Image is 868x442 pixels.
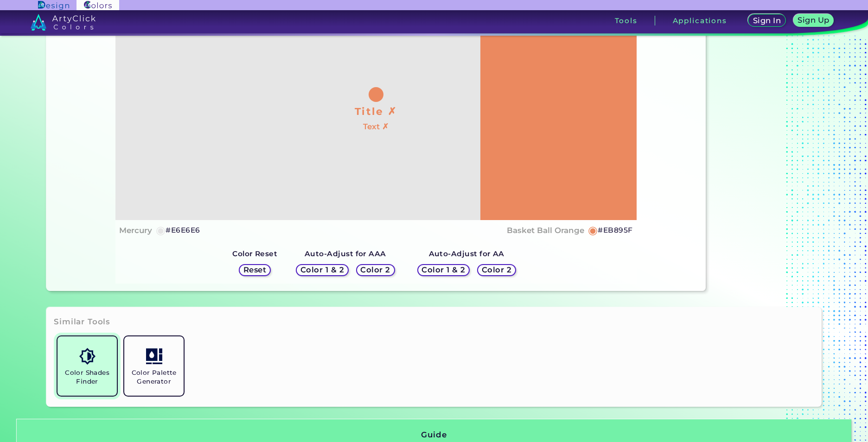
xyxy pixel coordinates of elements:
h5: ◉ [588,225,598,236]
h3: Applications [673,17,727,24]
h5: Sign Up [798,17,829,24]
h5: #E6E6E6 [166,224,200,236]
h1: Title ✗ [355,104,397,118]
img: logo_artyclick_colors_white.svg [31,14,96,31]
h3: Tools [615,17,638,24]
h5: Color 2 [482,266,511,274]
h4: Basket Ball Orange [507,224,584,237]
h3: Guide [421,429,447,441]
h5: Color 1 & 2 [301,266,343,274]
h5: Color Palette Generator [128,368,180,386]
h5: Color 2 [361,266,389,274]
h5: Color 1 & 2 [423,266,465,274]
img: icon_col_pal_col.svg [146,348,162,364]
h5: Color Shades Finder [61,368,113,386]
h5: #EB895F [598,224,632,236]
a: Color Shades Finder [54,333,121,399]
a: Sign In [749,14,785,27]
h4: Mercury [119,224,152,237]
strong: Auto-Adjust for AA [429,249,504,258]
strong: Auto-Adjust for AAA [305,249,386,258]
h4: Text ✗ [363,120,389,133]
a: Color Palette Generator [121,333,187,399]
strong: Color Reset [232,249,277,258]
h5: ◉ [156,225,166,236]
a: Sign Up [794,14,833,27]
img: ArtyClick Design logo [38,1,69,10]
img: icon_color_shades.svg [79,348,96,364]
h5: Reset [244,266,266,274]
h5: Sign In [753,17,780,25]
